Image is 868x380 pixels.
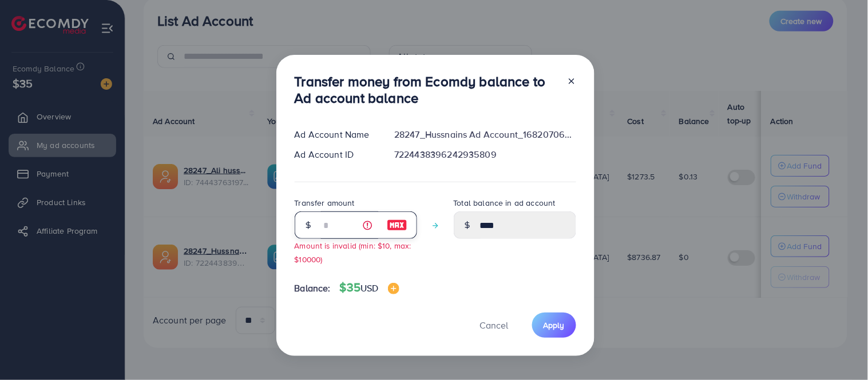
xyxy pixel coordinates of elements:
[286,148,386,161] div: Ad Account ID
[819,329,859,371] iframe: Chat
[532,313,576,337] button: Apply
[295,73,558,106] h3: Transfer money from Ecomdy balance to Ad account balance
[387,218,407,232] img: image
[480,319,509,331] span: Cancel
[295,282,331,295] span: Balance:
[385,128,585,141] div: 28247_Hussnains Ad Account_1682070647889
[295,240,411,264] small: Amount is invalid (min: $10, max: $10000)
[466,313,523,337] button: Cancel
[295,197,355,209] label: Transfer amount
[544,319,565,331] span: Apply
[286,128,386,141] div: Ad Account Name
[340,281,399,295] h4: $35
[385,148,585,161] div: 7224438396242935809
[360,282,378,294] span: USD
[454,197,556,209] label: Total balance in ad account
[388,283,399,294] img: image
